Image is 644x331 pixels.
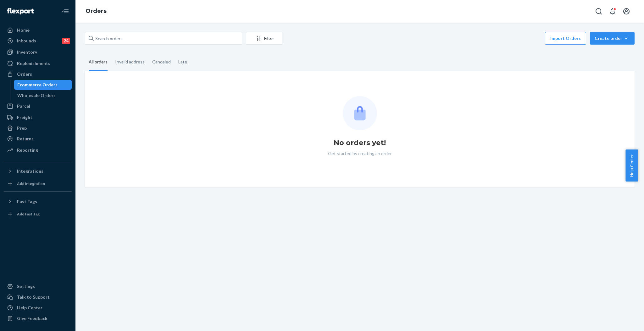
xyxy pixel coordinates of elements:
[4,112,72,122] a: Freight
[620,5,633,18] button: Open account menu
[17,125,27,131] div: Prep
[246,32,282,45] button: Filter
[17,49,37,55] div: Inventory
[7,8,34,14] img: Flexport logo
[17,136,34,142] div: Returns
[4,36,72,46] a: Inbounds24
[4,281,72,291] a: Settings
[590,32,635,45] button: Create order
[89,54,108,71] div: All orders
[17,60,50,67] div: Replenishments
[80,2,112,20] ol: breadcrumbs
[4,313,72,323] button: Give Feedback
[17,283,35,290] div: Settings
[4,58,72,68] a: Replenishments
[62,38,70,44] div: 24
[14,90,72,100] a: Wholesale Orders
[17,181,45,186] div: Add Integration
[246,35,282,41] div: Filter
[14,80,72,90] a: Ecommerce Orders
[17,305,42,311] div: Help Center
[4,166,72,176] button: Integrations
[4,145,72,155] a: Reporting
[4,303,72,313] a: Help Center
[17,114,32,121] div: Freight
[4,47,72,57] a: Inventory
[59,5,72,18] button: Close Navigation
[625,149,638,182] button: Help Center
[17,27,30,33] div: Home
[17,71,32,77] div: Orders
[592,5,605,18] button: Open Search Box
[4,101,72,111] a: Parcel
[4,292,72,302] button: Talk to Support
[17,294,50,300] div: Talk to Support
[85,32,242,45] input: Search orders
[4,197,72,207] button: Fast Tags
[17,92,56,99] div: Wholesale Orders
[17,147,38,153] div: Reporting
[4,25,72,35] a: Home
[4,69,72,79] a: Orders
[545,32,586,45] button: Import Orders
[334,138,386,148] h1: No orders yet!
[17,198,37,205] div: Fast Tags
[343,96,377,130] img: Empty list
[13,4,35,10] span: Support
[115,54,145,70] div: Invalid address
[4,179,72,189] a: Add Integration
[17,168,43,174] div: Integrations
[328,150,392,157] p: Get started by creating an order
[606,5,619,18] button: Open notifications
[595,35,630,41] div: Create order
[4,123,72,133] a: Prep
[17,315,47,322] div: Give Feedback
[178,54,187,70] div: Late
[17,82,58,88] div: Ecommerce Orders
[4,134,72,144] a: Returns
[17,211,40,217] div: Add Fast Tag
[152,54,171,70] div: Canceled
[86,8,107,14] a: Orders
[17,38,36,44] div: Inbounds
[17,103,30,109] div: Parcel
[4,209,72,219] a: Add Fast Tag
